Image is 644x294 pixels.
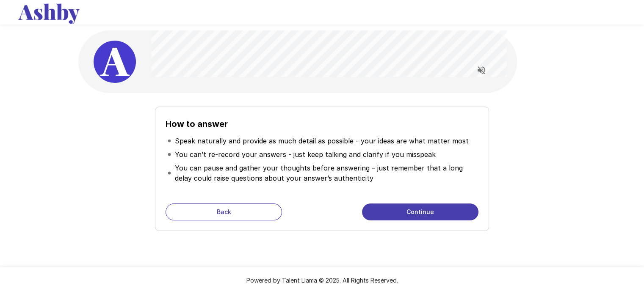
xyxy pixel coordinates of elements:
[175,163,476,183] p: You can pause and gather your thoughts before answering – just remember that a long delay could r...
[166,119,228,129] b: How to answer
[473,62,490,79] button: Read questions aloud
[10,276,634,285] p: Powered by Talent Llama © 2025. All Rights Reserved.
[166,203,282,220] button: Back
[362,203,478,220] button: Continue
[94,41,136,83] img: ashby_avatar.jpeg
[175,149,436,159] p: You can’t re-record your answers - just keep talking and clarify if you misspeak
[175,136,469,146] p: Speak naturally and provide as much detail as possible - your ideas are what matter most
